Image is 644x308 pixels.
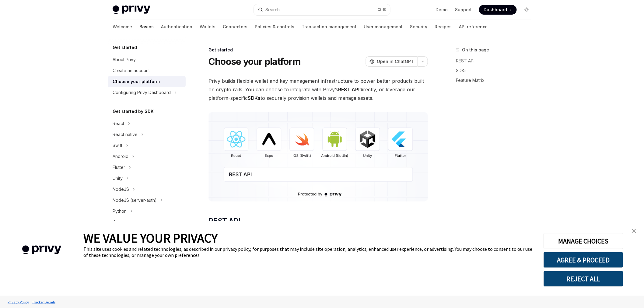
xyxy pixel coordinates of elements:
a: Recipes [435,19,452,34]
h5: Get started [113,44,137,51]
div: Flutter [113,164,125,171]
a: Transaction management [302,19,356,34]
a: Privacy Policy [6,297,30,307]
button: AGREE & PROCEED [544,252,623,268]
span: Ctrl K [377,7,387,12]
a: Basics [139,19,154,34]
span: Open in ChatGPT [377,58,414,65]
img: company logo [9,237,74,263]
a: Choose your platform [108,76,186,87]
div: React [113,120,124,127]
div: This site uses cookies and related technologies, as described in our privacy policy, for purposes... [83,246,534,258]
a: Welcome [113,19,132,34]
img: images/Platform2.png [208,112,428,201]
button: Toggle dark mode [522,5,531,15]
div: Get started [208,47,428,53]
a: Tracker Details [30,297,57,307]
div: Android [113,153,128,160]
a: Create an account [108,65,186,76]
div: Choose your platform [113,78,160,85]
div: NodeJS [113,186,129,193]
a: API reference [459,19,488,34]
button: MANAGE CHOICES [544,233,623,249]
div: Python [113,208,127,215]
div: About Privy [113,56,136,63]
span: Dashboard [484,7,507,13]
button: Open in ChatGPT [366,56,418,67]
strong: SDKs [248,95,261,101]
img: light logo [113,5,150,14]
h5: Get started by SDK [113,108,154,115]
a: About Privy [108,54,186,65]
div: NodeJS (server-auth) [113,197,157,204]
a: Support [455,7,472,13]
a: Security [410,19,427,34]
a: Authentication [161,19,192,34]
div: React native [113,131,138,138]
a: Feature Matrix [456,75,536,85]
a: REST API [456,56,536,66]
div: Configuring Privy Dashboard [113,89,171,96]
div: Java [113,219,122,226]
h1: Choose your platform [208,56,300,67]
div: Create an account [113,67,150,74]
a: Connectors [223,19,247,34]
div: Unity [113,175,123,182]
a: Wallets [200,19,215,34]
a: Demo [436,7,448,13]
span: REST API [208,216,240,226]
strong: REST API [338,86,359,93]
img: close banner [632,229,636,233]
a: Policies & controls [255,19,294,34]
span: WE VALUE YOUR PRIVACY [83,230,218,246]
button: Search...CtrlK [254,4,390,15]
a: close banner [628,225,640,237]
span: On this page [462,46,489,54]
button: REJECT ALL [544,271,623,287]
a: User management [364,19,403,34]
a: SDKs [456,66,536,75]
span: Privy builds flexible wallet and key management infrastructure to power better products built on ... [208,77,428,102]
div: Search... [265,6,282,13]
div: Swift [113,142,122,149]
a: Dashboard [479,5,517,15]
